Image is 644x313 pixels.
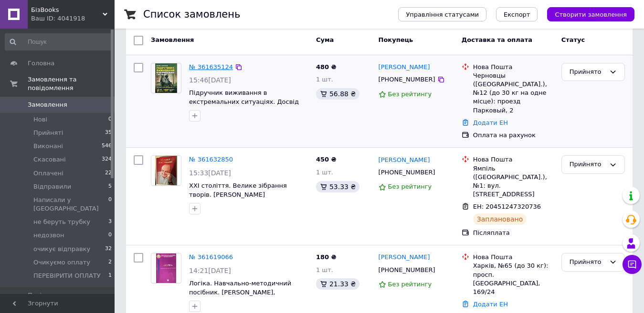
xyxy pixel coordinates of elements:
[33,155,66,164] span: Скасовані
[31,6,103,14] span: БізBooks
[473,203,541,210] span: ЕН: 20451247320736
[316,36,334,43] span: Cума
[462,36,532,43] span: Доставка та оплата
[28,101,67,109] span: Замовлення
[105,245,112,253] span: 32
[316,156,337,163] span: 450 ₴
[379,36,413,43] span: Покупець
[28,291,74,300] span: Повідомлення
[377,73,437,86] div: [PHONE_NUMBER]
[108,182,112,191] span: 5
[316,169,333,176] span: 1 шт.
[555,11,627,18] span: Створити замовлення
[473,71,554,115] div: Черновцы ([GEOGRAPHIC_DATA].), №12 (до 30 кг на одне місце): проезд Парковый, 2
[388,183,432,190] span: Без рейтингу
[105,169,112,178] span: 22
[570,160,605,170] div: Прийнято
[316,181,359,192] div: 53.33 ₴
[155,63,177,93] img: Фото товару
[33,258,90,267] span: Очикуємо оплату
[155,156,178,185] img: Фото товару
[189,89,299,123] a: Підручник виживання в екстремальних ситуаціях. Досвід спеціальних підрозділів світу. [PERSON_NAME]
[151,253,181,283] a: Фото товару
[33,182,71,191] span: Відправили
[33,142,63,151] span: Виконані
[33,196,108,213] span: Написали у [GEOGRAPHIC_DATA]
[28,59,54,68] span: Головна
[473,63,554,71] div: Нова Пошта
[379,253,430,262] a: [PERSON_NAME]
[28,75,115,92] span: Замовлення та повідомлення
[33,245,90,253] span: очикує відправку
[108,218,112,226] span: 3
[33,231,64,240] span: недозвон
[570,67,605,77] div: Прийнято
[316,88,359,100] div: 56.88 ₴
[388,281,432,288] span: Без рейтингу
[473,131,554,140] div: Оплата на рахунок
[108,196,112,213] span: 0
[316,63,337,71] span: 480 ₴
[570,257,605,267] div: Прийнято
[388,91,432,98] span: Без рейтингу
[504,11,530,18] span: Експорт
[316,76,333,83] span: 1 шт.
[105,129,112,137] span: 35
[108,115,112,124] span: 0
[473,213,527,225] div: Заплановано
[102,142,112,151] span: 546
[473,301,508,308] a: Додати ЕН
[33,115,47,124] span: Нові
[102,155,112,164] span: 324
[143,9,240,20] h1: Список замовлень
[473,253,554,262] div: Нова Пошта
[156,253,176,283] img: Фото товару
[189,267,231,274] span: 14:21[DATE]
[151,36,194,43] span: Замовлення
[473,164,554,199] div: Ямпіль ([GEOGRAPHIC_DATA].), №1: вул. [STREET_ADDRESS]
[189,63,233,71] a: № 361635124
[316,266,333,273] span: 1 шт.
[31,14,115,23] div: Ваш ID: 4041918
[33,272,101,280] span: ПЕРЕВІРИТИ ОПЛАТУ
[151,155,181,186] a: Фото товару
[108,258,112,267] span: 2
[189,253,233,261] a: № 361619066
[538,10,634,18] a: Створити замовлення
[189,169,231,177] span: 15:33[DATE]
[561,36,585,43] span: Статус
[189,182,287,198] a: XXI століття. Велике зібрання творів. [PERSON_NAME]
[377,264,437,276] div: [PHONE_NUMBER]
[33,218,90,226] span: не беруть трубку
[547,7,634,21] button: Створити замовлення
[398,7,486,21] button: Управління статусами
[33,129,63,137] span: Прийняті
[189,156,233,163] a: № 361632850
[623,255,642,274] button: Чат з покупцем
[406,11,479,18] span: Управління статусами
[33,169,63,178] span: Оплачені
[377,166,437,179] div: [PHONE_NUMBER]
[496,7,538,21] button: Експорт
[473,119,508,126] a: Додати ЕН
[108,272,112,280] span: 1
[379,63,430,72] a: [PERSON_NAME]
[473,262,554,296] div: Харків, №65 (до 30 кг): просп. [GEOGRAPHIC_DATA], 169/24
[316,278,359,290] div: 21.33 ₴
[189,76,231,84] span: 15:46[DATE]
[5,33,113,50] input: Пошук
[151,63,181,93] a: Фото товару
[316,253,337,261] span: 180 ₴
[473,155,554,164] div: Нова Пошта
[108,231,112,240] span: 0
[473,229,554,237] div: Післяплата
[379,156,430,165] a: [PERSON_NAME]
